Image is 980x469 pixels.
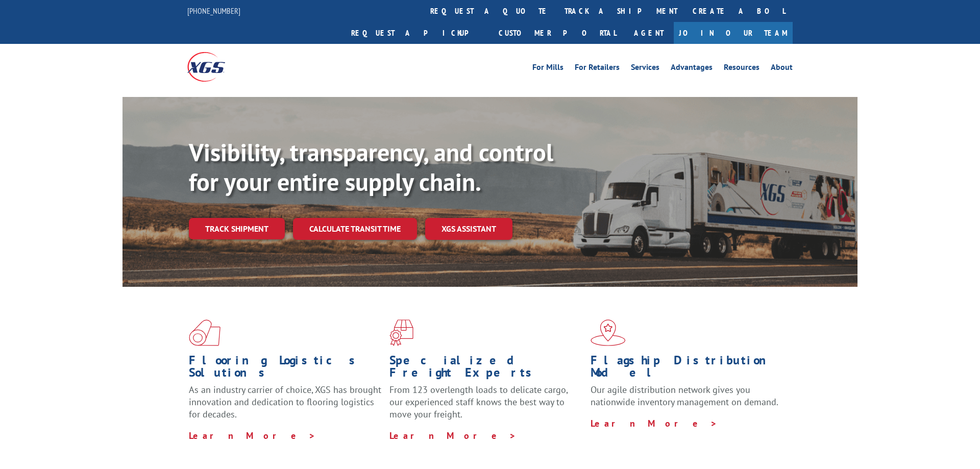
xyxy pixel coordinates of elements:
img: xgs-icon-total-supply-chain-intelligence-red [189,319,220,346]
a: Learn More > [591,417,718,429]
a: For Mills [532,63,563,75]
h1: Flooring Logistics Solutions [189,354,382,384]
a: Track shipment [189,218,285,239]
a: Join Our Team [674,22,793,44]
span: As an industry carrier of choice, XGS has brought innovation and dedication to flooring logistics... [189,384,381,420]
img: xgs-icon-flagship-distribution-model-red [591,319,626,346]
a: Agent [624,22,674,44]
a: Request a pickup [344,22,491,44]
a: Advantages [671,63,713,75]
a: [PHONE_NUMBER] [187,6,240,16]
span: Our agile distribution network gives you nationwide inventory management on demand. [591,384,778,408]
a: For Retailers [575,63,620,75]
a: About [771,63,793,75]
h1: Specialized Freight Experts [389,354,582,384]
a: Learn More > [389,430,517,441]
img: xgs-icon-focused-on-flooring-red [389,319,413,346]
h1: Flagship Distribution Model [591,354,783,384]
a: Calculate transit time [293,218,417,240]
a: Learn More > [189,430,316,441]
a: Resources [724,63,759,75]
b: Visibility, transparency, and control for your entire supply chain. [189,136,553,198]
a: Services [631,63,659,75]
p: From 123 overlength loads to delicate cargo, our experienced staff knows the best way to move you... [389,384,582,429]
a: Customer Portal [491,22,624,44]
a: XGS ASSISTANT [425,218,512,240]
